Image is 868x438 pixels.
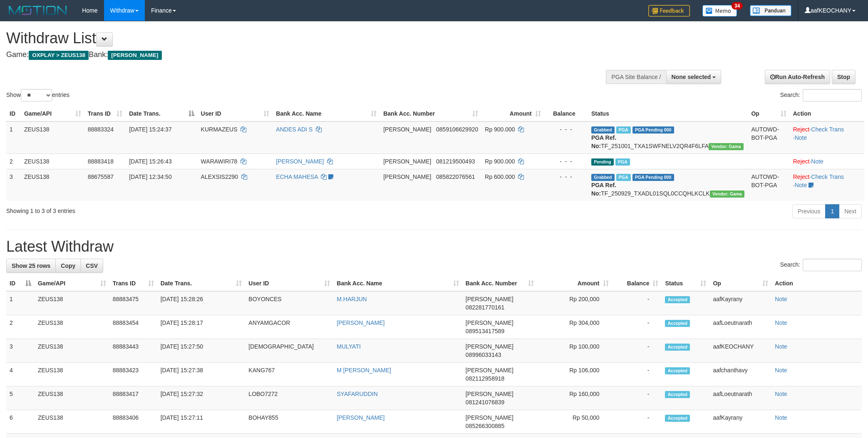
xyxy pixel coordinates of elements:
[462,276,537,291] th: Bank Acc. Number: activate to sort column ascending
[6,315,35,339] td: 2
[201,158,238,165] span: WARAWIRI78
[109,291,157,315] td: 88883475
[591,174,615,181] span: Grabbed
[780,89,862,101] label: Search:
[793,158,810,165] a: Reject
[588,106,748,121] th: Status
[109,276,157,291] th: Trans ID: activate to sort column ascending
[466,391,513,397] span: [PERSON_NAME]
[466,423,504,429] span: Copy 085266300885 to clipboard
[86,262,98,269] span: CSV
[665,320,690,327] span: Accepted
[21,169,84,201] td: ZEUS138
[485,126,515,133] span: Rp 900.000
[790,106,864,121] th: Action
[6,153,21,169] td: 2
[748,106,789,121] th: Op: activate to sort column ascending
[466,399,504,406] span: Copy 081241076839 to clipboard
[245,291,333,315] td: BOYONCES
[709,410,771,434] td: aafKayrany
[276,173,317,180] a: ECHA MAHESA
[615,158,630,166] span: Marked by aafanarl
[383,173,431,180] span: [PERSON_NAME]
[811,126,844,133] a: Check Trans
[662,276,709,291] th: Status: activate to sort column ascending
[245,410,333,434] td: BOHAY855
[665,415,690,422] span: Accepted
[591,158,614,166] span: Pending
[709,291,771,315] td: aafKayrany
[109,363,157,386] td: 88883423
[803,89,862,101] input: Search:
[6,386,35,410] td: 5
[765,70,830,84] a: Run Auto-Refresh
[548,157,585,166] div: - - -
[632,126,674,134] span: PGA Pending
[108,51,161,60] span: [PERSON_NAME]
[632,174,674,181] span: PGA Pending
[337,391,378,397] a: SYAFARUDDIN
[157,291,246,315] td: [DATE] 15:28:26
[29,51,89,60] span: OXPLAY > ZEUS138
[612,276,662,291] th: Balance: activate to sort column ascending
[548,173,585,181] div: - - -
[709,315,771,339] td: aafLoeutnarath
[129,173,171,180] span: [DATE] 12:34:50
[709,276,771,291] th: Op: activate to sort column ascending
[616,126,631,134] span: Marked by aafanarl
[157,386,246,410] td: [DATE] 15:27:32
[6,121,21,154] td: 1
[775,319,787,326] a: Note
[129,126,171,133] span: [DATE] 15:24:37
[6,106,21,121] th: ID
[612,410,662,434] td: -
[485,158,515,165] span: Rp 900.000
[21,89,52,101] select: Showentries
[485,173,515,180] span: Rp 600.000
[612,315,662,339] td: -
[6,30,570,47] h1: Withdraw List
[6,276,35,291] th: ID: activate to sort column descending
[109,410,157,434] td: 88883406
[710,191,745,198] span: Vendor URL: https://trx31.1velocity.biz
[245,386,333,410] td: LOBO7272
[333,276,462,291] th: Bank Acc. Name: activate to sort column ascending
[665,296,690,303] span: Accepted
[35,315,109,339] td: ZEUS138
[6,89,69,101] label: Show entries
[35,363,109,386] td: ZEUS138
[537,315,612,339] td: Rp 304,000
[383,158,431,165] span: [PERSON_NAME]
[6,410,35,434] td: 6
[811,173,844,180] a: Check Trans
[6,339,35,363] td: 3
[157,363,246,386] td: [DATE] 15:27:38
[588,121,748,154] td: TF_251001_TXA1SWFNELV2QR4F6LFA
[466,351,501,358] span: Copy 08996033143 to clipboard
[665,344,690,351] span: Accepted
[21,106,84,121] th: Game/API: activate to sort column ascending
[84,106,126,121] th: Trans ID: activate to sort column ascending
[129,158,171,165] span: [DATE] 15:26:43
[245,276,333,291] th: User ID: activate to sort column ascending
[537,339,612,363] td: Rp 100,000
[839,204,862,218] a: Next
[537,363,612,386] td: Rp 106,000
[732,2,743,10] span: 34
[790,169,864,201] td: · ·
[612,386,662,410] td: -
[466,343,513,350] span: [PERSON_NAME]
[612,339,662,363] td: -
[337,319,384,326] a: [PERSON_NAME]
[109,386,157,410] td: 88883417
[481,106,544,121] th: Amount: activate to sort column ascending
[775,414,787,421] a: Note
[775,391,787,397] a: Note
[537,291,612,315] td: Rp 200,000
[337,367,391,374] a: M [PERSON_NAME]
[606,70,666,84] div: PGA Site Balance /
[832,70,856,84] a: Stop
[648,5,690,17] img: Feedback.jpg
[612,363,662,386] td: -
[126,106,197,121] th: Date Trans.: activate to sort column descending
